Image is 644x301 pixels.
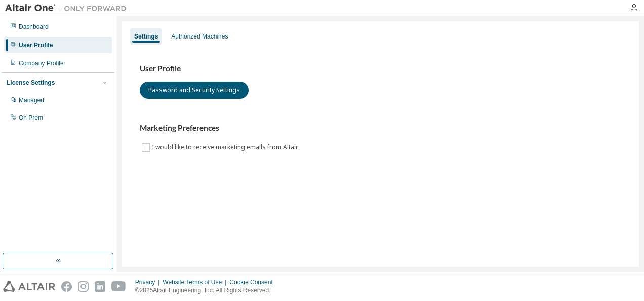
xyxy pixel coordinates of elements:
img: altair_logo.svg [3,281,55,292]
div: User Profile [19,41,53,49]
div: Company Profile [19,59,64,67]
img: instagram.svg [78,281,89,292]
button: Password and Security Settings [140,82,249,99]
img: youtube.svg [111,281,126,292]
div: Dashboard [19,23,49,31]
img: linkedin.svg [95,281,105,292]
h3: Marketing Preferences [140,123,621,133]
img: Altair One [5,3,132,13]
div: Privacy [135,278,163,286]
div: Settings [134,32,158,41]
img: facebook.svg [61,281,72,292]
h3: User Profile [140,64,621,74]
div: Website Terms of Use [163,278,229,286]
div: Managed [19,96,44,104]
div: License Settings [7,79,55,87]
div: Cookie Consent [229,278,278,286]
div: Authorized Machines [171,32,228,41]
div: On Prem [19,114,43,122]
p: © 2025 Altair Engineering, Inc. All Rights Reserved. [135,286,279,295]
label: I would like to receive marketing emails from Altair [152,141,300,154]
